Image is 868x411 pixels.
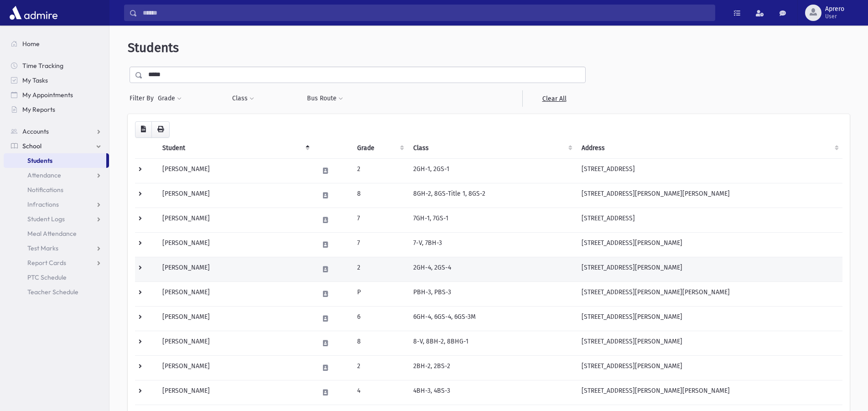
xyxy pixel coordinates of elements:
[157,90,182,107] button: Grade
[22,105,55,114] span: My Reports
[576,138,842,159] th: Address: activate to sort column ascending
[352,331,408,355] td: 8
[157,380,314,405] td: [PERSON_NAME]
[130,94,157,103] span: Filter By
[408,183,576,208] td: 8GH-2, 8GS-Title 1, 8GS-2
[4,73,109,88] a: My Tasks
[27,171,61,179] span: Attendance
[352,208,408,232] td: 7
[522,90,586,107] a: Clear All
[408,232,576,257] td: 7-V, 7BH-3
[4,212,109,226] a: Student Logs
[137,5,715,21] input: Search
[27,156,52,165] span: Students
[4,197,109,212] a: Infractions
[4,153,106,168] a: Students
[27,229,77,238] span: Meal Attendance
[408,208,576,232] td: 7GH-1, 7GS-1
[135,121,152,138] button: CSV
[4,36,109,51] a: Home
[352,306,408,331] td: 6
[22,40,40,48] span: Home
[4,182,109,197] a: Notifications
[22,127,49,135] span: Accounts
[576,331,842,355] td: [STREET_ADDRESS][PERSON_NAME]
[576,183,842,208] td: [STREET_ADDRESS][PERSON_NAME][PERSON_NAME]
[352,232,408,257] td: 7
[128,40,179,55] span: Students
[4,226,109,241] a: Meal Attendance
[22,142,42,150] span: School
[408,355,576,380] td: 2BH-2, 2BS-2
[352,183,408,208] td: 8
[408,257,576,281] td: 2GH-4, 2GS-4
[157,331,314,355] td: [PERSON_NAME]
[4,255,109,270] a: Report Cards
[576,281,842,306] td: [STREET_ADDRESS][PERSON_NAME][PERSON_NAME]
[408,158,576,183] td: 2GH-1, 2GS-1
[408,306,576,331] td: 6GH-4, 6GS-4, 6GS-3M
[825,5,844,13] span: Aprero
[27,215,65,223] span: Student Logs
[4,88,109,102] a: My Appointments
[4,270,109,285] a: PTC Schedule
[27,259,66,267] span: Report Cards
[7,4,60,22] img: AdmirePro
[157,306,314,331] td: [PERSON_NAME]
[22,91,73,99] span: My Appointments
[4,241,109,255] a: Test Marks
[352,158,408,183] td: 2
[576,306,842,331] td: [STREET_ADDRESS][PERSON_NAME]
[576,380,842,405] td: [STREET_ADDRESS][PERSON_NAME][PERSON_NAME]
[151,121,170,138] button: Print
[4,168,109,182] a: Attendance
[157,257,314,281] td: [PERSON_NAME]
[408,380,576,405] td: 4BH-3, 4BS-3
[352,355,408,380] td: 2
[157,232,314,257] td: [PERSON_NAME]
[27,186,63,194] span: Notifications
[22,62,63,70] span: Time Tracking
[232,90,255,107] button: Class
[307,90,343,107] button: Bus Route
[576,232,842,257] td: [STREET_ADDRESS][PERSON_NAME]
[576,208,842,232] td: [STREET_ADDRESS]
[27,273,67,281] span: PTC Schedule
[157,208,314,232] td: [PERSON_NAME]
[576,158,842,183] td: [STREET_ADDRESS]
[157,281,314,306] td: [PERSON_NAME]
[352,281,408,306] td: P
[352,380,408,405] td: 4
[408,138,576,159] th: Class: activate to sort column ascending
[27,288,78,296] span: Teacher Schedule
[157,355,314,380] td: [PERSON_NAME]
[22,76,48,84] span: My Tasks
[352,257,408,281] td: 2
[825,13,844,20] span: User
[4,285,109,299] a: Teacher Schedule
[4,124,109,139] a: Accounts
[27,200,59,208] span: Infractions
[408,281,576,306] td: PBH-3, PBS-3
[27,244,58,252] span: Test Marks
[4,58,109,73] a: Time Tracking
[4,139,109,153] a: School
[157,138,314,159] th: Student: activate to sort column descending
[352,138,408,159] th: Grade: activate to sort column ascending
[576,355,842,380] td: [STREET_ADDRESS][PERSON_NAME]
[576,257,842,281] td: [STREET_ADDRESS][PERSON_NAME]
[157,183,314,208] td: [PERSON_NAME]
[408,331,576,355] td: 8-V, 8BH-2, 8BHG-1
[157,158,314,183] td: [PERSON_NAME]
[4,102,109,117] a: My Reports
